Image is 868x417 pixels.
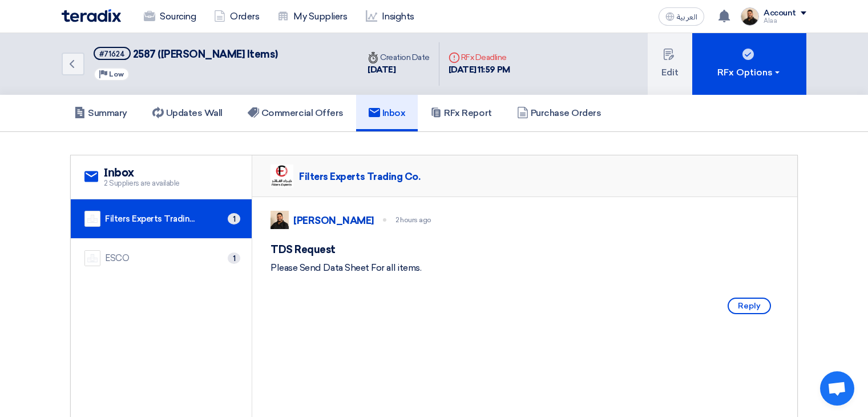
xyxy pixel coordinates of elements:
h5: Summary [74,107,127,119]
div: Open chat [820,371,854,406]
a: Insights [357,4,423,29]
button: العربية [659,7,704,26]
span: 1 [228,213,240,224]
img: company-name [84,250,100,266]
a: My Suppliers [268,4,356,29]
span: Reply [728,298,771,314]
div: Alaa [764,18,806,24]
h2: Inbox [104,166,180,180]
h5: 2587 (Perkins Items) [94,47,277,61]
a: Orders [205,4,268,29]
div: #71624 [99,50,125,58]
img: MAA_1717931611039.JPG [741,7,759,26]
a: Inbox [356,95,418,131]
a: Summary [62,95,140,131]
h5: Purchase Orders [517,107,601,119]
div: Please Send Data Sheet For all items. [271,261,779,275]
h5: TDS Request [271,243,779,256]
h5: Commercial Offers [248,107,344,119]
a: Sourcing [135,4,205,29]
img: Teradix logo [62,9,121,22]
a: Updates Wall [140,95,235,131]
div: ESCO [105,252,129,265]
span: 1 [228,252,240,264]
div: Filters Experts Trading Co. [299,170,420,183]
div: Account [764,9,796,18]
span: العربية [677,13,697,21]
div: RFx Options [717,66,782,79]
a: Commercial Offers [235,95,356,131]
img: MAA_1717931611039.JPG [271,211,289,229]
span: Low [109,70,124,78]
h5: Inbox [369,107,406,119]
div: [DATE] 11:59 PM [449,63,510,77]
h5: Updates Wall [152,107,223,119]
h5: RFx Report [430,107,491,119]
button: Edit [648,33,692,95]
img: company-name [84,211,100,227]
span: 2 Suppliers are available [104,178,180,189]
a: Purchase Orders [504,95,614,131]
button: RFx Options [692,33,806,95]
div: [PERSON_NAME] [293,214,374,227]
div: Creation Date [368,51,430,63]
div: 2 hours ago [395,215,431,225]
div: [DATE] [368,63,430,77]
div: Filters Experts Trading Co. [105,212,196,226]
div: RFx Deadline [449,51,510,63]
span: 2587 ([PERSON_NAME] Items) [133,48,278,61]
a: RFx Report [418,95,504,131]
